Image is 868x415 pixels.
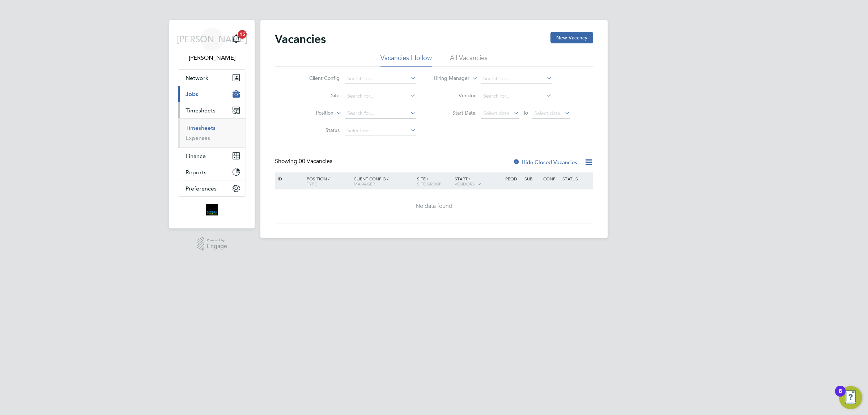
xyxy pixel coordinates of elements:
span: Select date [534,110,560,116]
button: Jobs [178,86,246,102]
span: Timesheets [186,107,216,114]
span: Select date [483,110,509,116]
a: Powered byEngage [197,237,227,251]
a: Expenses [186,134,210,141]
button: Reports [178,164,246,180]
span: 15 [238,30,247,39]
div: 8 [839,391,842,401]
input: Select one [345,126,416,136]
div: ID [276,172,301,185]
span: [PERSON_NAME] [177,34,247,44]
li: All Vacancies [450,54,488,67]
label: Start Date [434,110,476,116]
span: Finance [186,153,206,159]
a: [PERSON_NAME][PERSON_NAME] [178,27,246,62]
label: Hide Closed Vacancies [513,159,577,166]
div: Timesheets [178,118,246,147]
span: To [521,108,530,117]
img: bromak-logo-retina.png [206,204,218,215]
span: Engage [207,243,227,249]
button: Timesheets [178,102,246,118]
div: Site / [415,172,453,190]
label: Status [298,127,340,133]
span: Powered by [207,237,227,243]
span: Type [307,181,317,187]
label: Client Config [298,75,340,81]
span: Manager [354,181,375,187]
label: Site [298,92,340,99]
span: Vendors [455,181,475,187]
button: Open Resource Center, 8 new notifications [839,386,862,409]
label: Position [292,110,333,117]
a: 15 [229,27,243,51]
span: Jordan Alaezihe [178,54,246,62]
input: Search for... [345,74,416,84]
div: Showing [275,158,334,165]
div: No data found [276,202,592,210]
span: Preferences [186,185,217,192]
input: Search for... [481,91,552,101]
label: Hiring Manager [428,75,469,82]
nav: Main navigation [169,20,255,228]
h2: Vacancies [275,32,326,46]
button: Network [178,70,246,86]
a: Timesheets [186,124,216,131]
label: Vendor [434,92,476,99]
div: Position / [301,172,352,190]
div: Reqd [503,172,522,185]
span: Jobs [186,91,198,98]
div: Client Config / [352,172,415,190]
button: New Vacancy [550,32,593,43]
div: Status [561,172,592,185]
span: 00 Vacancies [299,158,332,165]
span: Site Group [417,181,442,187]
span: Network [186,74,208,81]
li: Vacancies I follow [380,54,432,67]
div: Conf [541,172,560,185]
span: Reports [186,169,207,176]
div: Start / [453,172,503,191]
input: Search for... [481,74,552,84]
button: Finance [178,148,246,164]
a: Go to home page [178,204,246,215]
input: Search for... [345,108,416,119]
button: Preferences [178,180,246,196]
input: Search for... [345,91,416,101]
div: Sub [523,172,541,185]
